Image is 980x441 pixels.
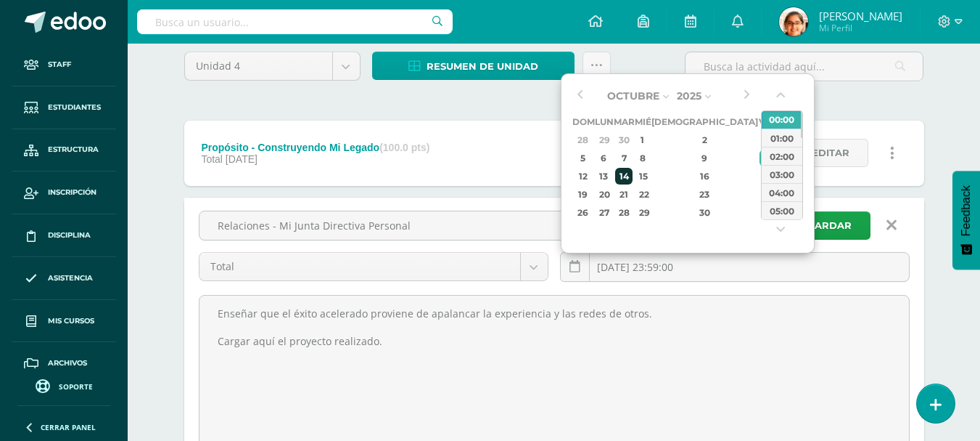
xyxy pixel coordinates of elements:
div: 02:00 [762,147,802,165]
span: Asistencia [48,272,93,284]
span: Mis cursos [48,315,94,327]
a: Inscripción [12,171,116,214]
span: Octubre [607,89,659,102]
div: 28 [575,132,593,148]
button: Guardar [765,211,870,240]
span: Resumen de unidad [427,53,538,80]
a: Unidad 4 [185,52,360,80]
span: Staff [48,59,71,70]
div: 28 [615,204,632,221]
div: 30 [662,204,747,221]
input: Título [199,211,608,240]
a: Total [199,253,548,280]
a: Estructura [12,129,116,172]
img: 83dcd1ae463a5068b4a108754592b4a9.png [779,7,808,36]
th: Mar [614,113,635,131]
strong: (100.0 pts) [379,142,429,153]
span: Total [210,253,509,280]
span: [PERSON_NAME] [819,9,902,23]
div: 00:00 [762,110,802,129]
div: 6 [596,150,612,166]
div: 17 [759,168,773,185]
div: 21 [615,186,632,203]
div: 1 [636,132,649,148]
div: 7 [615,150,632,166]
input: Busca un usuario... [137,9,453,34]
input: Busca la actividad aquí... [685,52,923,81]
span: [DATE] [226,153,258,165]
th: Lun [595,113,614,131]
a: Staff [12,44,116,86]
div: 27 [596,204,612,221]
div: 15 [636,168,649,185]
div: 5 [575,150,593,166]
th: Mié [635,113,651,131]
div: 23 [662,186,747,203]
span: 2025 [677,89,701,102]
div: 20 [596,186,612,203]
a: Soporte [17,376,110,395]
th: Vie [758,113,775,131]
input: Fecha de entrega [561,253,909,281]
div: 9 [662,150,747,166]
div: 03:00 [762,165,802,183]
a: Mis cursos [12,300,116,343]
span: Archivos [48,357,87,369]
div: 05:00 [762,201,802,219]
div: 8 [636,150,649,166]
span: Disciplina [48,230,91,241]
span: Estudiantes [48,102,101,113]
div: 04:00 [762,183,802,201]
div: 01:00 [762,129,802,147]
a: Estudiantes [12,86,116,129]
a: Disciplina [12,214,116,257]
div: Propósito - Construyendo Mi Legado [201,142,429,153]
div: 22 [636,186,649,203]
div: 26 [575,204,593,221]
a: Resumen de unidad [372,52,575,80]
span: Total [201,153,223,165]
div: 12 [575,168,593,185]
div: 24 [759,186,773,203]
div: 10 [759,150,773,166]
span: Feedback [960,185,973,236]
div: 14 [615,168,632,185]
span: Editar [812,139,849,166]
span: Soporte [59,381,93,392]
div: 29 [636,204,649,221]
button: Feedback - Mostrar encuesta [952,171,980,270]
div: 06:00 [762,219,802,238]
span: Estructura [48,144,99,155]
div: 29 [596,132,612,148]
div: 3 [759,132,773,148]
div: 30 [615,132,632,148]
th: [DEMOGRAPHIC_DATA] [651,113,758,131]
a: Asistencia [12,257,116,300]
span: Inscripción [48,187,96,198]
a: Archivos [12,342,116,385]
div: 19 [575,186,593,203]
span: Mi Perfil [819,22,902,34]
span: Guardar [800,212,852,239]
span: Cerrar panel [41,422,96,432]
div: 2 [662,132,747,148]
div: 16 [662,168,747,185]
span: Unidad 4 [196,52,321,80]
th: Dom [572,113,595,131]
div: 31 [759,204,773,221]
div: 13 [596,168,612,185]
